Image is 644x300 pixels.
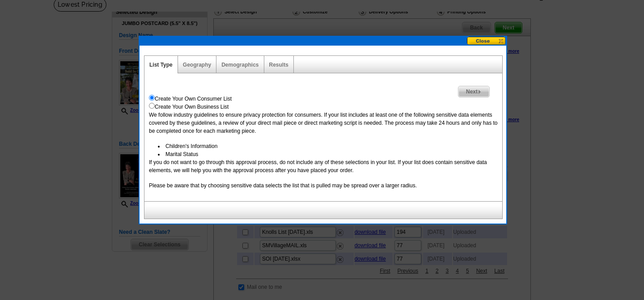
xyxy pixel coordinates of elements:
p: If you do not want to go through this approval process, do not include any of these selections in... [149,158,498,174]
img: button-next-arrow-gray.png [478,90,482,94]
a: Next [458,86,490,97]
p: We follow industry guidelines to ensure privacy protection for consumers. If your list includes a... [149,111,498,135]
p: Please be aware that by choosing sensitive data selects the list that is pulled may be spread ove... [149,182,498,190]
li: Marital Status [158,150,498,158]
a: Demographics [221,62,258,68]
div: Create Your Own Consumer List [149,95,498,103]
li: Children's Information [158,142,498,150]
a: List Type [149,62,173,68]
a: Geography [183,62,211,68]
span: Next [458,86,489,97]
div: Create Your Own Business List [149,103,498,111]
a: Results [269,62,288,68]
